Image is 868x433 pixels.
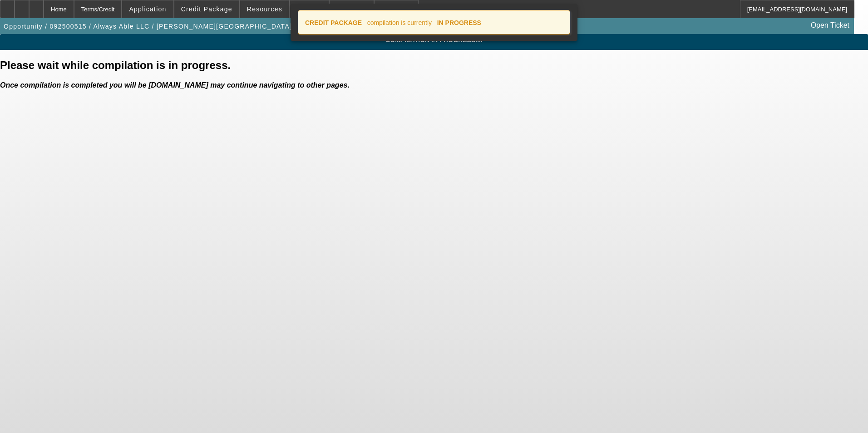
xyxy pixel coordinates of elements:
span: Opportunity / 092500515 / Always Able LLC / [PERSON_NAME][GEOGRAPHIC_DATA] [4,23,292,30]
span: Compilation in progress.... [7,36,861,44]
strong: IN PROGRESS [437,19,481,26]
button: Credit Package [174,0,239,18]
button: Application [122,0,173,18]
span: Resources [247,5,282,13]
a: Open Ticket [807,18,853,33]
span: Application [129,5,166,13]
span: Credit Package [181,5,232,13]
button: Resources [240,0,289,18]
span: compilation is currently [367,19,432,26]
strong: CREDIT PACKAGE [305,19,362,26]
